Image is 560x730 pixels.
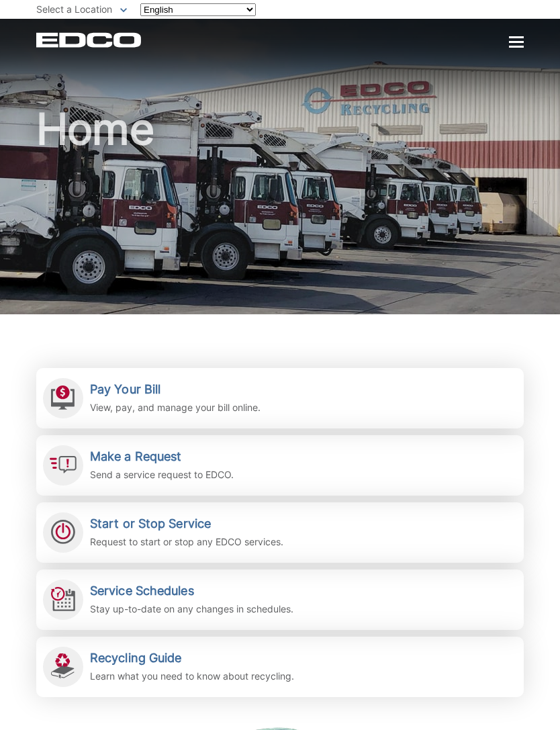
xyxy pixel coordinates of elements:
a: Recycling Guide Learn what you need to know about recycling. [36,637,524,697]
h2: Recycling Guide [90,651,294,666]
p: Learn what you need to know about recycling. [90,669,294,684]
select: Select a language [140,3,256,16]
p: Stay up-to-date on any changes in schedules. [90,602,293,617]
h1: Home [36,107,524,320]
p: Request to start or stop any EDCO services. [90,535,283,549]
p: View, pay, and manage your bill online. [90,400,261,415]
a: EDCD logo. Return to the homepage. [36,32,143,48]
h2: Pay Your Bill [90,382,261,397]
p: Send a service request to EDCO. [90,467,234,482]
a: Pay Your Bill View, pay, and manage your bill online. [36,368,524,428]
h2: Service Schedules [90,584,293,598]
h2: Make a Request [90,449,234,464]
a: Make a Request Send a service request to EDCO. [36,435,524,496]
span: Select a Location [36,3,112,15]
h2: Start or Stop Service [90,516,283,531]
a: Service Schedules Stay up-to-date on any changes in schedules. [36,569,524,630]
